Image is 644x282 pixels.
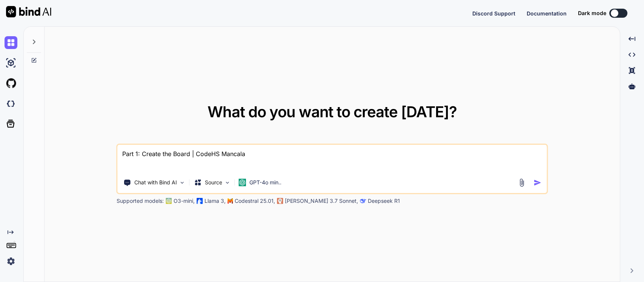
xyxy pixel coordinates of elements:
[277,198,283,204] img: claude
[118,145,547,173] textarea: Part 1: Create the Board | CodeHS Mancala
[472,10,515,17] span: Discord Support
[207,103,457,121] span: What do you want to create [DATE]?
[5,77,17,90] img: githubLight
[368,197,400,205] p: Deepseek R1
[174,197,195,205] p: O3-mini,
[527,9,567,17] button: Documentation
[5,255,17,268] img: settings
[517,178,526,187] img: attachment
[239,179,246,186] img: GPT-4o mini
[6,6,51,17] img: Bind AI
[5,57,17,69] img: ai-studio
[472,9,515,17] button: Discord Support
[578,9,606,17] span: Dark mode
[205,179,222,186] p: Source
[224,179,231,186] img: Pick Models
[197,198,203,204] img: Llama2
[249,179,281,186] p: GPT-4o min..
[533,179,541,187] img: icon
[204,197,226,205] p: Llama 3,
[179,179,186,186] img: Pick Tools
[5,36,17,49] img: chat
[134,179,177,186] p: Chat with Bind AI
[117,197,164,205] p: Supported models:
[527,10,567,17] span: Documentation
[360,198,366,204] img: claude
[5,97,17,110] img: darkCloudIdeIcon
[285,197,358,205] p: [PERSON_NAME] 3.7 Sonnet,
[235,197,275,205] p: Codestral 25.01,
[228,198,233,204] img: Mistral-AI
[166,198,172,204] img: GPT-4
